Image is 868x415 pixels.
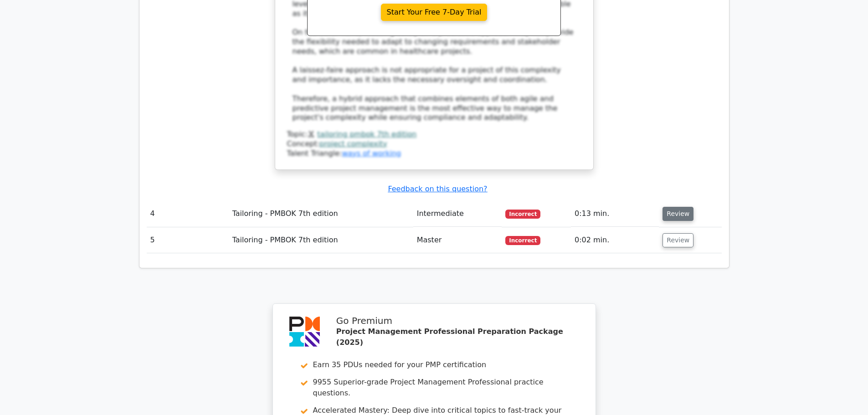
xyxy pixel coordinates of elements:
[287,130,581,158] div: Talent Triangle:
[663,233,693,247] button: Review
[147,227,229,253] td: 5
[317,130,416,138] a: tailoring pmbok 7th edition
[505,236,540,245] span: Incorrect
[505,210,540,219] span: Incorrect
[229,227,413,253] td: Tailoring - PMBOK 7th edition
[342,149,401,158] a: ways of working
[388,184,487,193] a: Feedback on this question?
[413,201,502,227] td: Intermediate
[663,207,693,221] button: Review
[571,201,659,227] td: 0:13 min.
[147,201,229,227] td: 4
[287,130,581,139] div: Topic:
[381,4,488,21] a: Start Your Free 7-Day Trial
[229,201,413,227] td: Tailoring - PMBOK 7th edition
[571,227,659,253] td: 0:02 min.
[413,227,502,253] td: Master
[287,139,581,149] div: Concept:
[319,139,387,148] a: project complexity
